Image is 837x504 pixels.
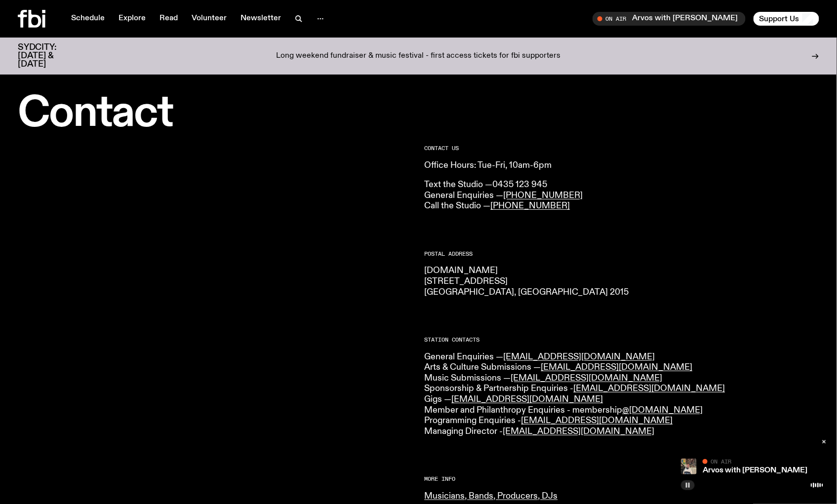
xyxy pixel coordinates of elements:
[593,12,746,26] button: On AirArvos with [PERSON_NAME]
[511,374,663,383] a: [EMAIL_ADDRESS][DOMAIN_NAME]
[18,43,81,69] h3: SYDCITY: [DATE] & [DATE]
[113,12,152,26] a: Explore
[452,395,603,404] a: [EMAIL_ADDRESS][DOMAIN_NAME]
[425,476,820,482] h2: More Info
[541,363,693,372] a: [EMAIL_ADDRESS][DOMAIN_NAME]
[65,12,111,26] a: Schedule
[504,191,583,200] a: [PHONE_NUMBER]
[491,201,570,210] a: [PHONE_NUMBER]
[425,492,558,501] a: Musicians, Bands, Producers, DJs
[186,12,233,26] a: Volunteer
[425,352,820,437] p: General Enquiries — Arts & Culture Submissions — Music Submissions — Sponsorship & Partnership En...
[504,352,655,361] a: [EMAIL_ADDRESS][DOMAIN_NAME]
[425,160,820,171] p: Office Hours: Tue-Fri, 10am-6pm
[277,52,561,61] p: Long weekend fundraiser & music festival - first access tickets for fbi supporters
[425,146,820,151] h2: CONTACT US
[425,337,820,343] h2: Station Contacts
[711,458,731,465] span: On Air
[425,266,820,298] p: [DOMAIN_NAME] [STREET_ADDRESS] [GEOGRAPHIC_DATA], [GEOGRAPHIC_DATA] 2015
[521,416,673,425] a: [EMAIL_ADDRESS][DOMAIN_NAME]
[154,12,184,26] a: Read
[493,180,548,189] a: 0435 123 945
[503,427,655,436] a: [EMAIL_ADDRESS][DOMAIN_NAME]
[425,180,820,212] p: Text the Studio — General Enquiries — Call the Studio —
[574,384,725,393] a: [EMAIL_ADDRESS][DOMAIN_NAME]
[703,466,808,474] a: Arvos with [PERSON_NAME]
[18,94,413,134] h1: Contact
[623,406,703,415] a: @[DOMAIN_NAME]
[759,14,799,23] span: Support Us
[235,12,287,26] a: Newsletter
[425,251,820,257] h2: Postal Address
[754,12,819,26] button: Support Us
